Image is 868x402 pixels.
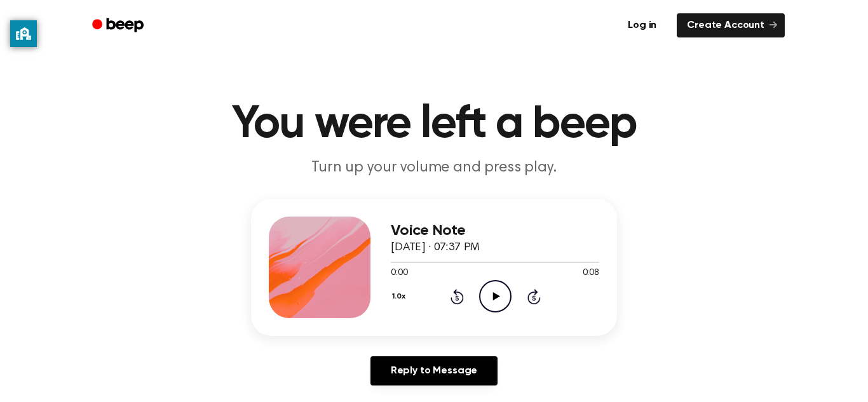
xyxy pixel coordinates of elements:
[391,267,407,280] span: 0:00
[391,242,480,253] span: [DATE] · 07:37 PM
[583,267,599,280] span: 0:08
[10,20,37,47] button: privacy banner
[190,157,678,178] p: Turn up your volume and press play.
[109,102,759,147] h1: You were left a beep
[677,13,785,37] a: Create Account
[391,222,599,239] h3: Voice Note
[370,356,498,385] a: Reply to Message
[615,11,669,40] a: Log in
[391,286,410,307] button: 1.0x
[83,13,155,38] a: Beep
